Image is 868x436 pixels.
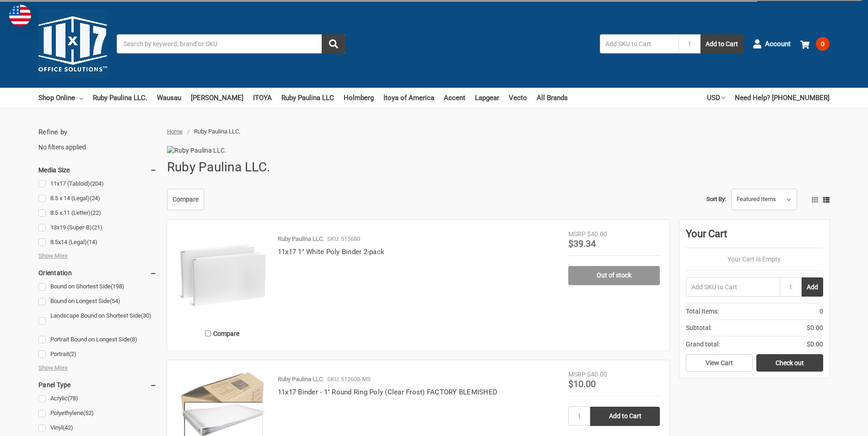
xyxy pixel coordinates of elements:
[444,88,465,108] a: Accent
[344,88,374,108] a: Holmberg
[686,226,823,248] div: Your Cart
[600,34,679,53] input: Add SKU to Cart
[686,277,780,297] input: Add SKU to Cart
[706,192,726,206] label: Sort By:
[38,407,157,420] a: Polyethylene
[38,127,157,152] div: No filters applied
[38,281,157,293] a: Bound on Shortest Side
[278,248,384,256] a: 11x17 1" White Poly Binder 2-pack
[38,334,157,346] a: Portrait Bound on Longest Side
[701,34,743,53] button: Add to Cart
[157,88,181,108] a: Wausau
[110,298,120,304] span: (54)
[117,34,345,53] input: Search by keyword, brand or SKU
[278,388,497,396] a: 11x17 Binder - 1" Round Ring Poly (Clear Frost) FACTORY BLEMISHED
[38,10,107,78] img: 11x17.com
[686,340,720,349] span: Grand total:
[141,312,151,319] span: (30)
[205,330,211,336] input: Compare
[756,354,823,372] a: Check out
[509,88,527,108] a: Vecto
[278,234,324,244] p: Ruby Paulina LLC.
[686,307,719,316] span: Total Items:
[278,375,324,384] p: Ruby Paulina LLC.
[568,378,596,389] span: $10.00
[38,422,157,434] a: Vinyl
[177,326,268,341] label: Compare
[92,224,102,231] span: (21)
[327,234,360,244] p: SKU: 515680
[475,88,499,108] a: Lapgear
[167,155,270,179] h1: Ruby Paulina LLC.
[383,88,434,108] a: Itoya of America
[93,88,147,108] a: Ruby Paulina LLC.
[568,229,586,239] div: MSRP
[807,323,823,333] span: $0.00
[9,5,31,27] img: duty and tax information for United States
[707,88,725,108] a: USD
[800,32,830,56] a: 0
[686,354,753,372] a: View Cart
[167,189,204,211] a: Compare
[38,267,157,278] h5: Orientation
[568,370,586,379] div: MSRP
[177,229,268,321] img: 11x17 1" White Poly Binder 2-pack
[753,32,791,56] a: Account
[38,393,157,405] a: Acrylic
[38,88,83,108] a: Shop Online
[816,37,830,51] span: 0
[38,310,157,331] a: Landscape Bound on Shortest Side
[191,88,243,108] a: [PERSON_NAME]
[568,266,660,285] a: Out of stock
[686,323,712,333] span: Subtotal:
[90,180,104,187] span: (204)
[91,209,101,216] span: (22)
[38,222,157,234] a: 13x19 (Super-B)
[38,236,157,249] a: 8.5x14 (Legal)
[281,88,334,108] a: Ruby Paulina LLC
[793,411,868,436] iframe: Google Customer Reviews
[568,238,596,249] span: $39.34
[38,207,157,219] a: 8.5 x 11 (Letter)
[735,88,830,108] a: Need Help? [PHONE_NUMBER]
[130,336,137,343] span: (8)
[38,165,157,175] h5: Media Size
[327,375,371,384] p: SKU: 512608-MS
[807,340,823,349] span: $0.00
[765,39,791,49] span: Account
[68,395,78,402] span: (78)
[590,407,660,426] input: Add to Cart
[167,146,254,155] img: Ruby Paulina LLC.
[587,230,607,238] span: $40.00
[38,379,157,390] h5: Panel Type
[537,88,568,108] a: All Brands
[111,283,124,290] span: (198)
[90,195,100,202] span: (24)
[38,127,157,138] h5: Refine by
[38,348,157,361] a: Portrait
[38,178,157,190] a: 11x17 (Tabloid)
[194,128,240,135] span: Ruby Paulina LLC.
[686,255,823,264] p: Your Cart Is Empty.
[69,351,76,357] span: (2)
[63,424,73,431] span: (42)
[819,307,823,316] span: 0
[83,409,94,416] span: (52)
[167,128,183,135] a: Home
[38,295,157,308] a: Bound on Longest Side
[253,88,272,108] a: ITOYA
[38,363,68,372] span: Show More
[87,239,97,245] span: (14)
[587,371,607,378] span: $40.00
[38,251,68,261] span: Show More
[802,277,823,297] button: Add
[38,192,157,205] a: 8.5 x 14 (Legal)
